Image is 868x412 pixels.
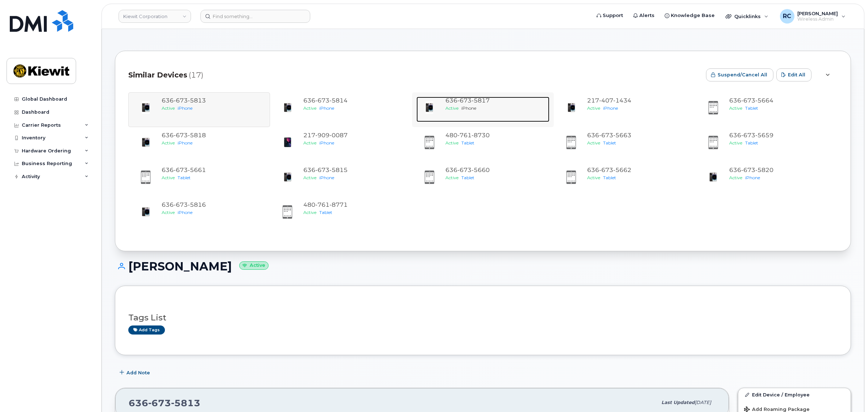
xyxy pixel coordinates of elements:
h1: [PERSON_NAME] [115,260,851,273]
span: 636 [162,201,206,208]
span: 5664 [755,97,773,104]
span: 761 [457,132,472,139]
span: 636 [445,167,490,173]
span: 673 [741,97,755,104]
span: Active [587,105,600,111]
span: 636 [162,167,206,173]
span: 673 [741,132,755,139]
span: Active [445,175,458,180]
a: 2174071434ActiveiPhone [558,97,691,122]
span: Tablet [178,175,191,180]
img: image20231002-3703462-njx0qo.jpeg [138,135,153,150]
span: Active [445,105,458,111]
span: Edit All [788,71,805,78]
span: 673 [174,167,188,173]
span: 673 [457,97,472,104]
span: 1434 [613,97,631,104]
span: iPhone [178,140,192,146]
a: Add tags [128,325,165,335]
img: image20231002-3703462-njx0qo.jpeg [422,100,437,115]
span: iPhone [319,175,334,180]
span: 0087 [329,132,348,139]
a: 6366735662ActiveTablet [558,166,691,192]
a: 6366735664ActiveTablet [700,97,833,123]
a: 6366735814ActiveiPhone [274,97,407,122]
button: Suspend/Cancel All [706,68,773,81]
span: 673 [174,201,188,208]
span: 636 [129,398,200,408]
span: Active [303,140,316,146]
span: 5663 [613,132,631,139]
span: Active [587,140,600,146]
span: Active [162,140,175,146]
a: 6366735816ActiveiPhone [133,201,266,226]
span: 636 [729,97,773,104]
span: 636 [303,97,348,104]
span: 673 [174,132,188,139]
img: image20231002-3703462-njx0qo.jpeg [706,170,720,184]
span: 673 [315,97,329,104]
span: 217 [587,97,631,104]
span: 673 [457,167,472,173]
span: 5813 [171,398,200,408]
span: Active [587,175,600,180]
span: 636 [587,167,631,173]
span: 8771 [329,201,348,208]
span: iPhone [745,175,760,180]
span: 5814 [329,97,348,104]
span: 480 [303,201,348,208]
span: 480 [445,132,490,139]
span: 5662 [613,167,631,173]
a: 6366735815ActiveiPhone [274,166,407,192]
span: Similar Devices [128,70,187,80]
span: 673 [315,167,329,173]
span: Tablet [745,105,758,111]
span: 5815 [329,167,348,173]
span: 909 [315,132,329,139]
span: Tablet [603,140,616,146]
span: Tablet [603,175,616,180]
a: 4807618771ActiveTablet [274,201,407,227]
span: 5659 [755,132,773,139]
span: 5818 [188,132,206,139]
span: Active [729,140,742,146]
span: 761 [315,201,329,208]
span: (17) [189,70,203,80]
a: 6366735820ActiveiPhone [700,166,833,192]
span: 673 [599,132,613,139]
img: image20231002-3703462-1ig824h.jpeg [280,135,295,150]
span: 636 [587,132,631,139]
a: 6366735659ActiveTablet [700,131,833,157]
span: 5817 [472,97,490,104]
img: image20231002-3703462-njx0qo.jpeg [564,100,578,115]
a: 2179090087ActiveiPhone [274,131,407,157]
span: Active [162,175,175,180]
a: 6366735818ActiveiPhone [133,131,266,157]
small: Active [239,261,269,270]
span: 636 [162,132,206,139]
span: Tablet [745,140,758,146]
span: 636 [303,167,348,173]
span: Active [162,210,175,215]
img: image20231002-3703462-njx0qo.jpeg [138,205,153,219]
a: 6366735660ActiveTablet [416,166,549,192]
span: 5660 [472,167,490,173]
span: Active [729,175,742,180]
span: [DATE] [695,400,711,405]
span: 5820 [755,167,773,173]
span: iPhone [461,105,476,111]
span: Tablet [319,210,332,215]
a: 4807618730ActiveTablet [416,131,549,157]
img: image20231002-3703462-njx0qo.jpeg [280,100,295,115]
a: Edit Device / Employee [738,388,851,401]
span: 636 [729,167,773,173]
span: Active [303,105,316,111]
span: Last updated [661,400,695,405]
span: Active [445,140,458,146]
span: Suspend/Cancel All [718,71,767,78]
span: iPhone [319,140,334,146]
img: image20231002-3703462-njx0qo.jpeg [280,170,295,184]
span: 8730 [472,132,490,139]
button: Edit All [776,68,811,81]
span: Add Note [126,369,150,376]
